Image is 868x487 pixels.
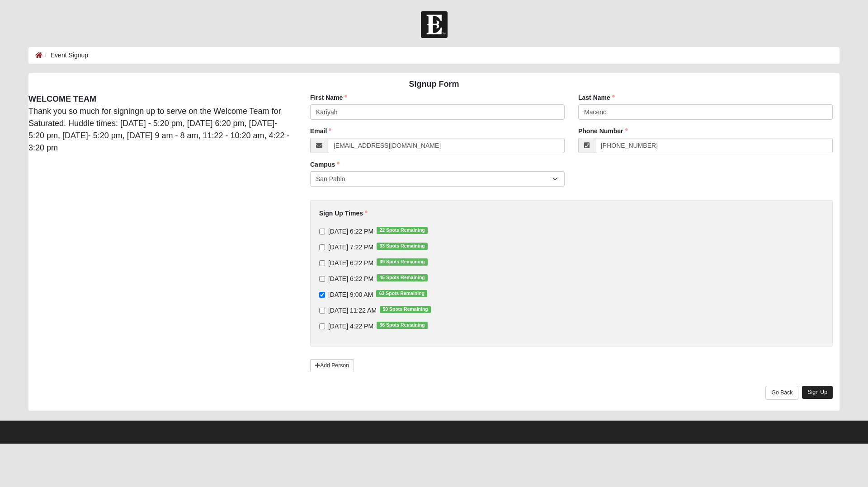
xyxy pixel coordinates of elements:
[319,209,368,218] label: Sign Up Times
[578,126,628,136] label: Phone Number
[42,51,88,60] li: Event Signup
[319,292,325,298] input: [DATE] 9:00 AM63 Spots Remaining
[319,260,325,266] input: [DATE] 6:22 PM39 Spots Remaining
[328,259,373,267] span: [DATE] 6:22 PM
[319,323,325,329] input: [DATE] 4:22 PM36 Spots Remaining
[22,93,297,154] div: Thank you so much for signingn up to serve on the Welcome Team for Saturated. Huddle times: [DATE...
[377,227,428,234] span: 22 Spots Remaining
[319,308,325,314] input: [DATE] 11:22 AM50 Spots Remaining
[328,307,377,314] span: [DATE] 11:22 AM
[380,306,431,313] span: 50 Spots Remaining
[319,244,325,250] input: [DATE] 7:22 PM33 Spots Remaining
[376,290,427,297] span: 63 Spots Remaining
[802,386,833,399] a: Sign Up
[310,126,331,136] label: Email
[310,93,347,102] label: First Name
[328,228,373,235] span: [DATE] 6:22 PM
[377,243,428,250] span: 33 Spots Remaining
[377,258,428,266] span: 39 Spots Remaining
[328,275,373,282] span: [DATE] 6:22 PM
[421,11,448,38] img: Church of Eleven22 Logo
[28,80,840,89] h4: Signup Form
[310,359,354,372] a: Add Person
[28,94,96,103] strong: WELCOME TEAM
[328,323,373,330] span: [DATE] 4:22 PM
[377,322,428,329] span: 36 Spots Remaining
[319,276,325,282] input: [DATE] 6:22 PM45 Spots Remaining
[578,93,615,102] label: Last Name
[310,160,340,169] label: Campus
[319,229,325,234] input: [DATE] 6:22 PM22 Spots Remaining
[765,386,798,400] a: Go Back
[377,274,428,281] span: 45 Spots Remaining
[328,291,373,298] span: [DATE] 9:00 AM
[328,243,373,251] span: [DATE] 7:22 PM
